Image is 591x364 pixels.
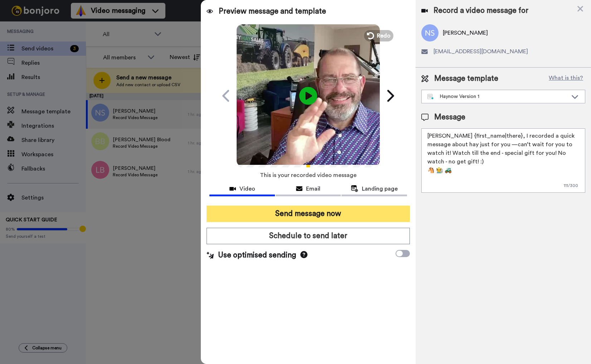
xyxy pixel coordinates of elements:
[434,73,498,84] span: Message template
[434,112,465,123] span: Message
[239,185,255,193] span: Video
[306,185,320,193] span: Email
[427,94,434,100] img: nextgen-template.svg
[547,73,585,84] button: What is this?
[362,185,398,193] span: Landing page
[207,228,410,244] button: Schedule to send later
[433,47,528,56] span: [EMAIL_ADDRESS][DOMAIN_NAME]
[218,250,296,261] span: Use optimised sending
[421,128,585,193] textarea: [PERSON_NAME] {first_name|there}, I recorded a quick message about hay just for you —can’t wait f...
[427,93,568,100] div: Haynow Version 1
[207,206,410,222] button: Send message now
[260,167,357,183] span: This is your recorded video message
